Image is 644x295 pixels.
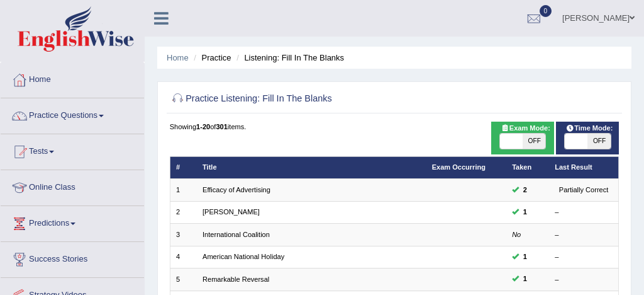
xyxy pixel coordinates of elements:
span: You can still take this question [519,207,531,218]
div: – [555,207,613,217]
a: American National Holiday [203,253,284,260]
a: Exam Occurring [432,163,486,171]
span: You can still take this question [519,274,531,285]
span: OFF [523,134,545,149]
h2: Practice Listening: Fill In The Blanks [170,91,448,107]
a: [PERSON_NAME] [203,208,260,216]
span: Time Mode: [562,123,617,134]
a: Success Stories [1,242,144,274]
div: – [555,230,613,240]
a: Home [167,53,189,62]
th: Title [197,156,426,178]
div: – [555,252,613,262]
td: 3 [170,224,197,246]
td: 2 [170,201,197,223]
div: Partially Correct [555,185,613,196]
a: Remarkable Reversal [203,275,269,283]
a: International Coalition [203,231,270,238]
th: Last Result [549,156,619,178]
li: Practice [191,52,231,64]
div: Show exams occurring in exams [491,122,554,154]
th: # [170,156,197,178]
span: OFF [587,134,610,149]
a: Efficacy of Advertising [203,186,270,194]
li: Listening: Fill In The Blanks [233,52,344,64]
span: 0 [540,5,552,17]
a: Online Class [1,170,144,202]
a: Practice Questions [1,98,144,130]
th: Taken [506,156,549,178]
span: You can still take this question [519,185,531,196]
a: Predictions [1,206,144,238]
td: 4 [170,246,197,268]
em: No [512,231,521,238]
a: Home [1,62,144,94]
div: – [555,275,613,285]
td: 5 [170,269,197,291]
span: You can still take this question [519,252,531,263]
b: 301 [216,123,227,130]
a: Tests [1,134,144,166]
span: Exam Mode: [496,123,554,134]
div: Showing of items. [170,122,619,132]
b: 1-20 [196,123,210,130]
td: 1 [170,179,197,201]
